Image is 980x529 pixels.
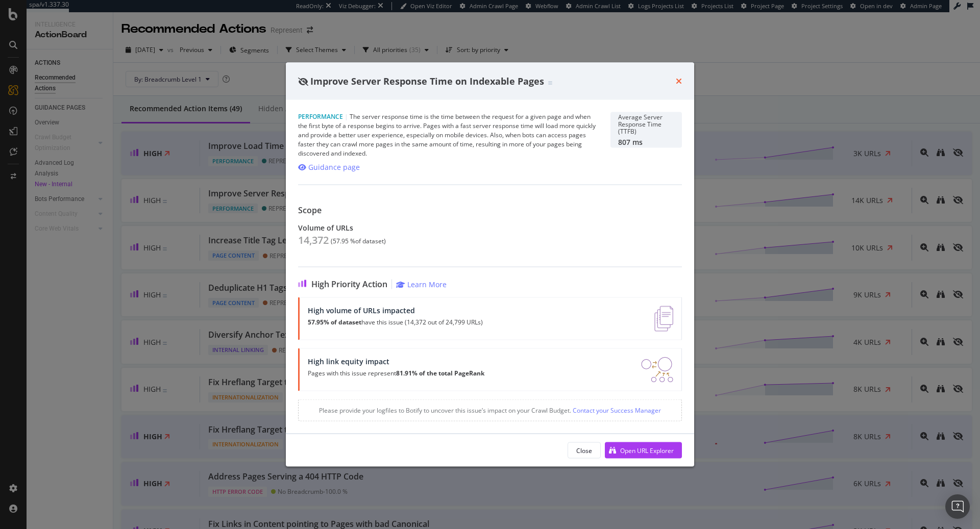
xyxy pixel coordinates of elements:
[308,357,484,366] div: High link equity impact
[298,77,308,85] div: eye-slash
[298,112,598,158] div: The server response time is the time between the request for a given page and when the first byte...
[308,319,483,326] p: have this issue (14,372 out of 24,799 URLs)
[308,162,360,172] div: Guidance page
[618,138,674,146] div: 807 ms
[571,406,661,415] a: Contact your Success Manager
[310,74,544,87] span: Improve Server Response Time on Indexable Pages
[396,369,484,377] strong: 81.91% of the total PageRank
[298,112,343,121] span: Performance
[286,62,694,467] div: modal
[331,238,386,245] div: ( 57.95 % of dataset )
[620,446,674,455] div: Open URL Explorer
[676,74,682,88] div: times
[298,234,329,246] div: 14,372
[311,280,387,289] span: High Priority Action
[407,280,447,289] div: Learn More
[298,162,360,172] a: Guidance page
[298,206,682,215] div: Scope
[576,446,592,455] div: Close
[654,306,673,332] img: e5DMFwAAAABJRU5ErkJggg==
[605,442,682,459] button: Open URL Explorer
[396,280,447,289] a: Learn More
[308,318,361,326] strong: 57.95% of dataset
[945,494,970,519] div: Open Intercom Messenger
[308,370,484,377] p: Pages with this issue represent
[298,399,682,421] div: Please provide your logfiles to Botify to uncover this issue’s impact on your Crawl Budget.
[641,357,673,383] img: DDxVyA23.png
[548,81,552,84] img: Equal
[568,442,601,459] button: Close
[345,112,348,121] span: |
[618,114,674,135] div: Average Server Response Time (TTFB)
[298,223,682,232] div: Volume of URLs
[308,306,483,315] div: High volume of URLs impacted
